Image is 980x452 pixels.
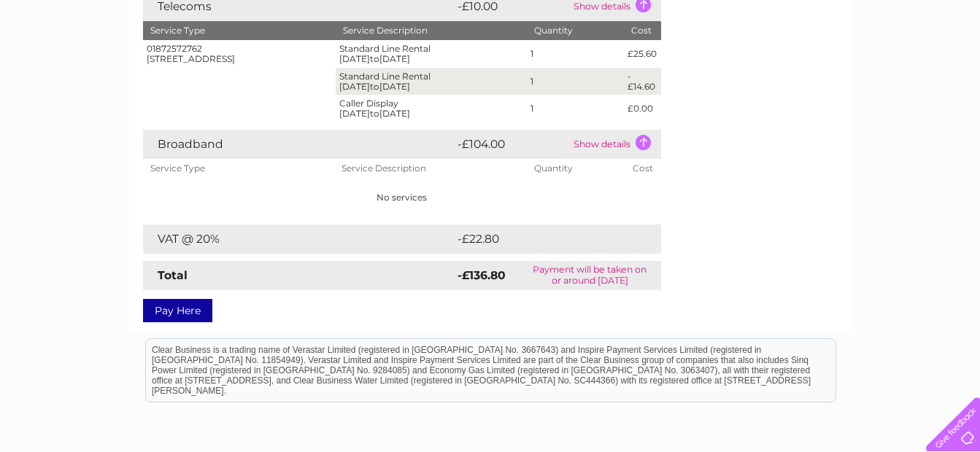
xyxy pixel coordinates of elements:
td: 1 [527,68,624,96]
th: Service Type [143,159,334,178]
span: to [370,108,379,119]
a: Water [723,62,751,73]
td: Standard Line Rental [DATE] [DATE] [336,40,527,68]
span: to [370,81,379,92]
strong: Total [158,268,188,282]
td: No services [143,178,661,217]
th: Service Description [336,21,527,40]
td: £0.00 [624,95,660,122]
td: 1 [527,40,624,68]
a: Log out [932,62,966,73]
th: Cost [625,159,660,178]
td: Payment will be taken on or around [DATE] [519,261,661,290]
th: Service Type [143,21,336,40]
a: 0333 014 3131 [705,7,806,26]
td: Show details [570,130,661,159]
div: Clear Business is a trading name of Verastar Limited (registered in [GEOGRAPHIC_DATA] No. 3667643... [146,8,836,71]
td: -£22.80 [454,225,634,254]
strong: -£136.80 [458,268,506,282]
a: Pay Here [143,299,212,322]
img: logo.png [34,38,109,82]
a: Energy [760,62,792,73]
td: -£14.60 [624,68,660,96]
th: Quantity [527,159,625,178]
a: Blog [853,62,874,73]
td: Caller Display [DATE] [DATE] [336,95,527,122]
span: to [370,53,379,64]
td: 1 [527,95,624,122]
td: VAT @ 20% [143,225,454,254]
th: Service Description [334,159,528,178]
th: Cost [624,21,660,40]
a: Telecoms [800,62,844,73]
a: Contact [883,62,919,73]
th: Quantity [527,21,624,40]
td: Standard Line Rental [DATE] [DATE] [336,68,527,96]
td: -£104.00 [454,130,570,159]
div: 01872572762 [STREET_ADDRESS] [147,44,333,64]
td: Broadband [143,130,454,159]
td: £25.60 [624,40,660,68]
